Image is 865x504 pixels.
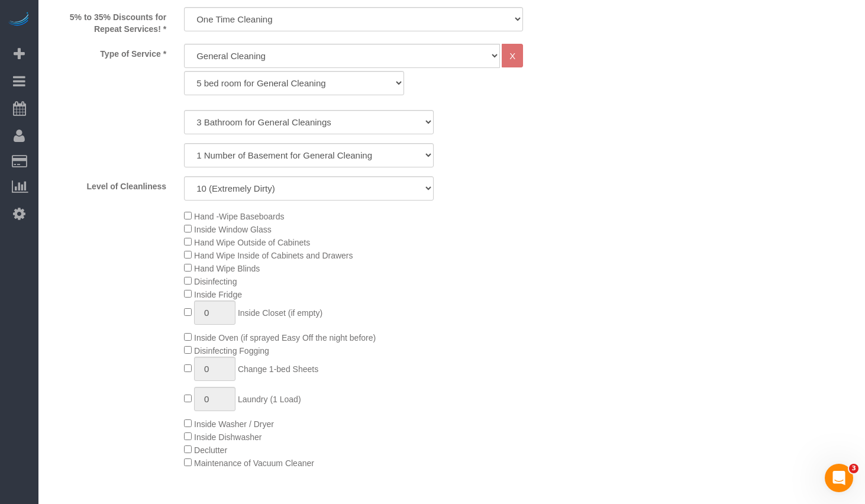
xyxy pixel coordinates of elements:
span: Inside Dishwasher [194,432,262,442]
span: Disinfecting Fogging [194,346,269,356]
label: Type of Service * [41,44,175,60]
span: Inside Oven (if sprayed Easy Off the night before) [194,333,376,343]
span: Disinfecting [194,277,237,286]
span: Hand Wipe Inside of Cabinets and Drawers [194,251,353,260]
img: Automaid Logo [7,12,31,28]
span: Maintenance of Vacuum Cleaner [194,458,314,468]
iframe: Intercom live chat [825,464,853,492]
span: 3 [849,464,858,473]
span: Declutter [194,445,227,455]
span: Hand Wipe Outside of Cabinets [194,238,310,247]
span: Inside Closet (if empty) [238,308,322,318]
span: Inside Window Glass [194,225,272,234]
span: Inside Fridge [194,290,242,299]
label: 5% to 35% Discounts for Repeat Services! * [41,7,175,35]
span: Inside Washer / Dryer [194,419,274,429]
label: Level of Cleanliness [41,176,175,192]
span: Hand Wipe Blinds [194,264,260,273]
span: Change 1-bed Sheets [238,364,318,374]
span: Laundry (1 Load) [238,395,301,404]
span: Hand -Wipe Baseboards [194,212,285,221]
